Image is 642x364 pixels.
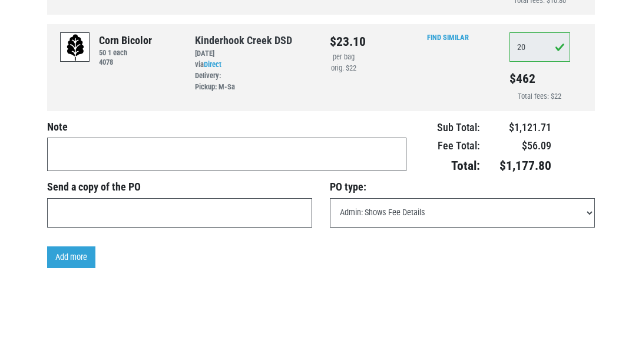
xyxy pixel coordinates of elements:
[99,48,152,57] h6: 50 1 each
[330,181,595,193] h3: PO type:
[99,58,152,66] h6: 4078
[487,139,552,152] h4: $56.09
[204,60,221,69] a: Direct
[195,59,312,93] div: via
[487,158,552,173] h4: $1,177.80
[195,48,312,59] div: [DATE]
[195,34,292,46] a: Kinderhook Creek DSD
[61,33,90,62] img: placeholder-variety-43d6402dacf2d531de610a020419775a.svg
[47,246,95,269] a: Add more
[425,139,480,152] h4: Fee Total:
[47,121,406,133] h4: Note
[330,63,357,74] div: orig. $22
[487,121,552,134] h4: $1,121.71
[425,158,480,173] h4: Total:
[47,181,312,193] h3: Send a copy of the PO
[330,52,357,63] div: per bag
[99,32,152,48] div: Corn Bicolor
[427,33,469,42] a: Find Similar
[509,71,570,86] h5: $462
[330,32,357,51] div: $23.10
[195,71,312,93] div: Delivery: Pickup: M-Sa
[509,91,570,102] div: Total fees: $22
[509,32,570,62] input: Qty
[425,121,480,134] h4: Sub Total:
